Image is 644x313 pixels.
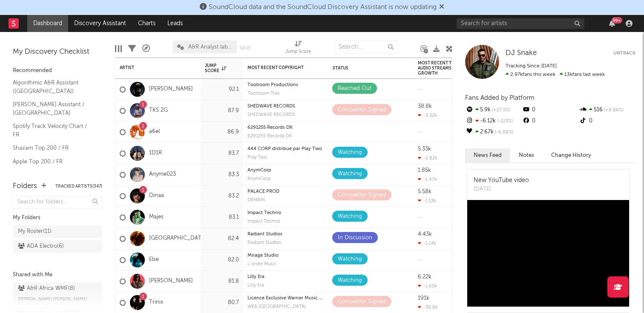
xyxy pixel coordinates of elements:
[205,127,239,137] div: 86.9
[247,304,324,309] div: label: WEA France
[439,4,444,11] span: Dismiss
[338,190,386,200] div: Competitor Signed
[418,241,437,246] div: -1.14k
[18,226,52,237] div: My Roster ( 11 )
[13,270,102,280] div: Shared with Me
[149,192,164,200] a: Dinaa
[333,66,388,71] div: Status
[247,147,324,151] div: copyright: 444 CORP distribué par Play Two
[18,241,64,252] div: ADA Electro ( 6 )
[13,66,102,76] div: Recommended
[338,297,386,307] div: Competitor Signed
[247,211,324,215] div: Impact Techno
[247,177,324,181] div: AnymCorp
[247,241,324,245] div: Radiant Studios
[247,113,324,117] div: label: SHEDWAVE RECORDS
[13,196,102,209] input: Search for folders...
[247,125,324,130] div: 6291255 Records DK
[13,240,102,253] a: ADA Electro(6)
[247,65,311,70] div: Most Recent Copyright
[247,219,324,224] div: Impact Techno
[132,15,161,32] a: Charts
[149,214,164,221] a: Majes
[247,275,324,279] div: Lilly Era
[613,49,635,58] button: Untrack
[338,169,362,179] div: Watching
[247,296,324,301] div: Licence Exclusive Warner Music France
[418,232,432,237] div: 4.43k
[418,283,437,289] div: -1.65k
[247,189,324,194] div: PALACE PROD
[247,155,324,160] div: Play Two
[205,212,239,223] div: 83.1
[149,235,207,242] a: [GEOGRAPHIC_DATA]
[149,86,193,93] a: [PERSON_NAME]
[338,148,362,158] div: Watching
[474,176,529,185] div: New YouTube video
[579,104,635,116] div: 516
[506,64,557,69] span: Tracking Since: [DATE]
[506,49,537,58] a: DJ Snake
[247,168,324,173] div: copyright: AnymCorp
[247,91,324,96] div: Toolroom Trax
[247,91,324,96] div: label: Toolroom Trax
[247,198,324,203] div: label: DEMAIN
[609,20,615,27] button: 99+
[418,304,438,310] div: -30.8k
[543,148,600,162] button: Change History
[603,108,624,113] span: +8.86 %
[55,184,102,188] button: Tracked Artists(347)
[506,72,605,77] span: 13k fans last week
[247,134,324,139] div: 6291255 Records DK
[247,283,324,288] div: label: Lilly Era
[205,276,239,287] div: 81.8
[13,225,102,238] a: My Roster(11)
[13,282,102,305] a: A&R Africa WMF(8)[PERSON_NAME] [PERSON_NAME]
[149,256,159,264] a: Else
[205,84,239,95] div: 92.1
[205,298,239,308] div: 80.7
[418,296,429,301] div: 191k
[120,65,184,70] div: Artist
[247,189,324,194] div: copyright: PALACE PROD
[334,41,398,53] input: Search...
[247,104,324,109] div: copyright: SHEDWAVE RECORDS
[13,100,94,117] a: [PERSON_NAME] Assistant / [GEOGRAPHIC_DATA]
[209,4,437,11] span: SoundCloud data and the SoundCloud Discovery Assistant is now updating
[418,168,431,173] div: 1.85k
[18,284,75,294] div: A&R Africa WMF ( 8 )
[338,254,362,264] div: Watching
[205,191,239,201] div: 83.2
[285,47,311,57] div: Jump Score
[465,148,510,162] button: News Feed
[247,262,324,267] div: L’ordre Music
[247,83,324,87] div: copyright: Toolroom Productions
[247,253,324,258] div: Mirage Studio
[465,127,522,138] div: 2.67k
[205,148,239,159] div: 83.7
[247,211,324,215] div: copyright: Impact Techno
[149,299,163,306] a: Trinix
[13,181,37,191] div: Folders
[418,177,437,182] div: -1.47k
[13,78,94,96] a: Algorithmic A&R Assistant ([GEOGRAPHIC_DATA])
[247,134,324,139] div: label: 6291255 Records DK
[161,15,189,32] a: Leads
[474,185,529,194] div: [DATE]
[205,255,239,265] div: 82.0
[247,198,324,203] div: DEMAIN
[496,119,513,124] span: -223 %
[205,234,239,244] div: 82.4
[13,122,94,139] a: Spotify Track Velocity Chart / FR
[247,232,324,237] div: Radiant Studios
[149,171,176,178] a: Anyme023
[418,104,432,109] div: 38.8k
[13,157,94,166] a: Apple Top 200 / FR
[418,189,431,194] div: 5.58k
[247,104,324,109] div: SHEDWAVE RECORDS
[457,18,584,29] input: Search for artists
[579,116,635,127] div: 0
[205,170,239,180] div: 83.3
[338,84,371,94] div: Reached Out
[510,148,543,162] button: Notes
